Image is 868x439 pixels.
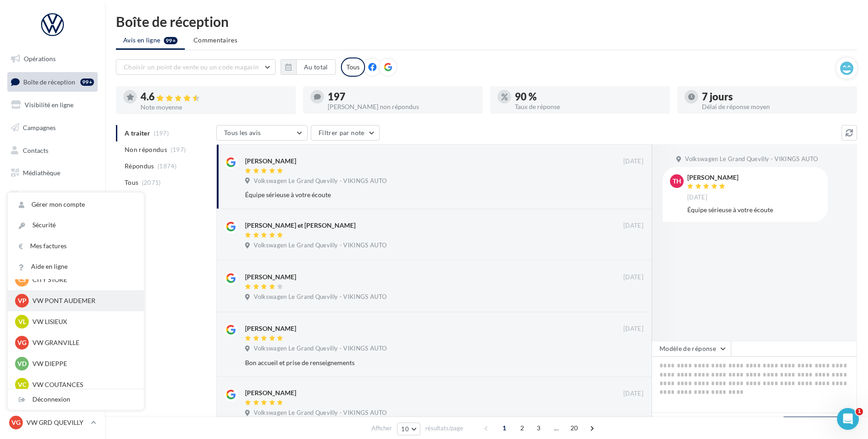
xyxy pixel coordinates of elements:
[124,63,259,71] span: Choisir un point de vente ou un code magasin
[8,194,144,215] a: Gérer mon compte
[5,209,99,236] a: PLV et print personnalisable
[245,272,296,282] div: [PERSON_NAME]
[687,174,738,181] div: [PERSON_NAME]
[23,192,53,199] span: Calendrier
[32,380,133,389] p: VW COUTANCES
[254,345,387,353] span: Volkswagen Le Grand Quevilly - VIKINGS AUTO
[245,190,584,199] div: Équipe sérieuse à votre écoute
[245,157,296,166] div: [PERSON_NAME]
[116,15,857,28] div: Boîte de réception
[245,388,296,397] div: [PERSON_NAME]
[702,104,850,110] div: Délai de réponse moyen
[8,256,144,277] a: Aide en ligne
[32,275,133,284] p: CITY STORE
[245,324,296,333] div: [PERSON_NAME]
[141,92,288,102] div: 4.6
[371,424,392,433] span: Afficher
[18,275,26,284] span: CS
[5,186,99,205] a: Calendrier
[328,92,476,102] div: 197
[296,59,336,75] button: Au total
[623,390,643,398] span: [DATE]
[8,236,144,256] a: Mes factures
[5,239,99,266] a: Campagnes DataOnDemand
[623,273,643,282] span: [DATE]
[17,359,26,368] span: VD
[125,178,138,187] span: Tous
[341,57,365,77] div: Tous
[652,341,731,356] button: Modèle de réponse
[5,118,99,137] a: Campagnes
[23,146,48,154] span: Contacts
[245,221,356,230] div: [PERSON_NAME] et [PERSON_NAME]
[5,72,99,92] a: Boîte de réception99+
[328,104,476,110] div: [PERSON_NAME] non répondus
[425,424,463,433] span: résultats/page
[245,358,584,367] div: Bon accueil et prise de renseignements
[18,296,26,305] span: VP
[687,205,821,214] div: Équipe sérieuse à votre écoute
[567,421,582,435] span: 20
[685,155,818,163] span: Volkswagen Le Grand Quevilly - VIKINGS AUTO
[32,296,133,305] p: VW PONT AUDEMER
[281,59,336,75] button: Au total
[687,193,707,202] span: [DATE]
[18,380,26,389] span: VC
[673,177,681,186] span: TH
[254,177,387,185] span: Volkswagen Le Grand Quevilly - VIKINGS AUTO
[623,325,643,333] span: [DATE]
[216,125,308,141] button: Tous les avis
[623,157,643,166] span: [DATE]
[254,293,387,301] span: Volkswagen Le Grand Quevilly - VIKINGS AUTO
[397,423,420,435] button: 10
[224,129,261,136] span: Tous les avis
[515,92,663,102] div: 90 %
[623,222,643,230] span: [DATE]
[5,95,99,115] a: Visibilité en ligne
[23,169,60,177] span: Médiathèque
[5,163,99,183] a: Médiathèque
[254,241,387,250] span: Volkswagen Le Grand Quevilly - VIKINGS AUTO
[23,78,75,85] span: Boîte de réception
[837,408,859,430] iframe: Intercom live chat
[702,92,850,102] div: 7 jours
[80,78,94,86] div: 99+
[25,101,73,109] span: Visibilité en ligne
[18,317,26,326] span: VL
[7,414,98,431] a: VG VW GRD QUEVILLY
[856,408,863,415] span: 1
[17,338,26,347] span: VG
[116,59,276,75] button: Choisir un point de vente ou un code magasin
[32,338,133,347] p: VW GRANVILLE
[26,418,87,427] p: VW GRD QUEVILLY
[141,104,288,110] div: Note moyenne
[515,104,663,110] div: Taux de réponse
[23,124,56,131] span: Campagnes
[8,215,144,235] a: Sécurité
[193,36,237,45] span: Commentaires
[549,421,564,435] span: ...
[401,425,409,433] span: 10
[515,421,529,435] span: 2
[125,162,154,171] span: Répondus
[11,418,21,427] span: VG
[5,49,99,68] a: Opérations
[24,55,56,63] span: Opérations
[32,317,133,326] p: VW LISIEUX
[497,421,512,435] span: 1
[5,141,99,160] a: Contacts
[32,359,133,368] p: VW DIEPPE
[8,389,144,410] div: Déconnexion
[157,162,177,170] span: (1874)
[531,421,546,435] span: 3
[171,146,186,153] span: (197)
[254,409,387,417] span: Volkswagen Le Grand Quevilly - VIKINGS AUTO
[311,125,380,141] button: Filtrer par note
[125,145,167,154] span: Non répondus
[142,179,161,186] span: (2071)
